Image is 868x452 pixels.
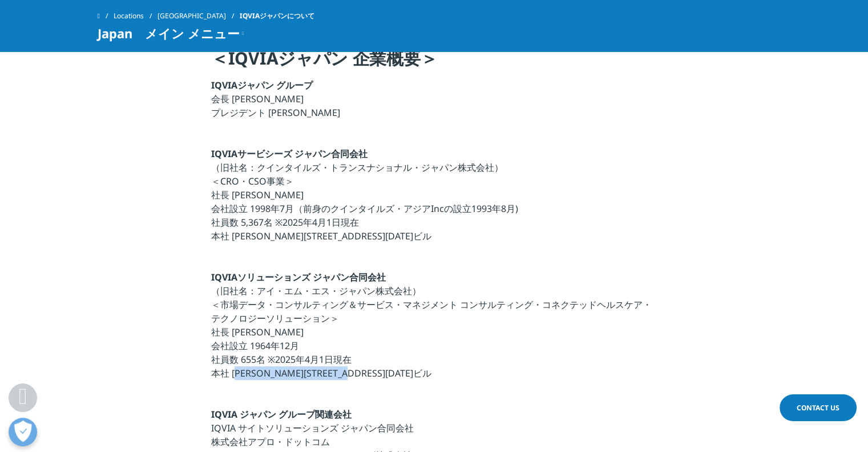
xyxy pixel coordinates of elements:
[211,47,657,78] h4: ＜IQVIAジャパン 企業概要＞
[211,271,386,283] strong: IQVIAソリューションズ ジャパン合同会社
[780,394,857,421] a: Contact Us
[211,79,313,91] strong: IQVIAジャパン グループ
[211,78,657,126] p: 会長 [PERSON_NAME] プレジデント [PERSON_NAME]
[9,418,37,446] button: 優先設定センターを開く
[211,147,368,160] strong: IQVIAサービシーズ ジャパン合同会社
[240,6,314,26] span: IQVIAジャパンについて
[211,147,657,250] p: （旧社名：クインタイルズ・トランスナショナル・ジャパン株式会社） ＜CRO・CSO事業＞ 社長 [PERSON_NAME] 会社設立 1998年7月（前身のクインタイルズ・アジアIncの設立19...
[158,6,240,26] a: [GEOGRAPHIC_DATA]
[114,6,158,26] a: Locations
[211,270,657,387] p: （旧社名：アイ・エム・エス・ジャパン株式会社） ＜市場データ・コンサルティング＆サービス・マネジメント コンサルティング・コネクテッドヘルスケア・テクノロジーソリューション＞ 社長 [PERSO...
[211,408,352,421] strong: IQVIA ジャパン グループ関連会社
[98,26,240,40] span: Japan メイン メニュー
[797,403,839,413] span: Contact Us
